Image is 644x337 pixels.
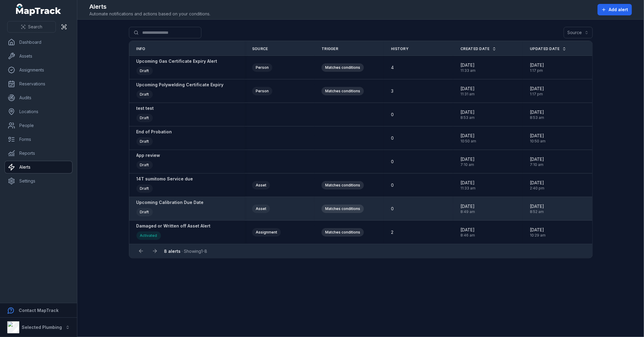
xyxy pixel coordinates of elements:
a: Forms [5,133,72,145]
time: 1/15/2025, 8:52:40 AM [530,203,544,214]
time: 3/6/2025, 7:10:26 AM [460,156,475,167]
a: Reports [5,147,72,159]
span: 7:10 am [530,162,544,167]
time: 8/18/2025, 11:33:45 AM [460,62,476,73]
div: Draft [136,90,153,99]
span: Trigger [322,46,338,51]
span: [DATE] [460,86,475,92]
div: Matches conditions [322,181,364,189]
a: Audits [5,92,72,104]
span: [DATE] [530,62,544,68]
span: History [391,46,409,51]
strong: Damaged or Written off Asset Alert [136,223,211,229]
span: 0 [391,135,394,141]
time: 1/15/2025, 11:33:32 AM [460,180,476,191]
time: 8/18/2025, 1:17:53 PM [530,62,544,73]
span: [DATE] [530,109,544,115]
strong: Contact MapTrack [19,308,59,313]
div: Activated [136,231,161,240]
span: [DATE] [530,180,544,186]
span: 4 [391,65,394,71]
button: Add alert [598,4,632,15]
div: Draft [136,137,153,146]
span: 3 [391,88,393,94]
a: Settings [5,175,72,187]
a: App reviewDraft [136,152,160,171]
span: 11:31 am [460,92,475,97]
span: 10:29 am [530,233,546,238]
div: Matches conditions [322,87,364,95]
time: 3/27/2025, 10:29:05 AM [530,227,546,238]
span: Search [28,24,42,30]
div: Draft [136,161,153,169]
span: 2 [391,229,393,235]
span: [DATE] [460,227,475,233]
a: Upcoming Calibration Due DateDraft [136,199,204,218]
span: 8:53 am [460,115,475,120]
span: [DATE] [460,109,475,115]
strong: Selected Plumbing [22,325,62,330]
a: Updated Date [530,46,566,51]
button: Source [564,27,593,38]
a: Upcoming Polywelding Certificate ExpiryDraft [136,82,224,100]
a: Alerts [5,161,72,173]
span: 1:17 pm [530,92,544,97]
a: Dashboard [5,36,72,48]
span: [DATE] [530,156,544,162]
div: Assignment [252,228,281,237]
span: Add alert [609,7,628,13]
span: 11:33 am [460,186,476,191]
span: 10:50 am [460,139,476,144]
strong: Upcoming Polywelding Certificate Expiry [136,82,224,88]
time: 8/18/2025, 8:53:52 AM [530,109,544,120]
span: 11:33 am [460,68,476,73]
div: Draft [136,114,153,122]
div: Draft [136,184,153,193]
div: Person [252,87,272,95]
time: 8/18/2025, 1:17:59 PM [530,86,544,97]
span: · Showing 1 - 8 [164,249,207,254]
a: End of ProbationDraft [136,129,172,147]
span: [DATE] [460,180,476,186]
time: 8/18/2025, 11:31:57 AM [460,86,475,97]
span: [DATE] [530,86,544,92]
time: 1/15/2025, 8:46:09 AM [460,227,475,238]
span: 8:49 am [460,209,475,214]
span: 0 [391,182,394,188]
strong: 8 alerts [164,249,181,254]
a: Created Date [460,46,496,51]
span: [DATE] [460,133,476,139]
span: 10:50 am [530,139,546,144]
time: 3/6/2025, 7:10:26 AM [530,156,544,167]
a: Assignments [5,64,72,76]
span: 0 [391,206,394,212]
strong: 14T sumitomo Service due [136,176,193,182]
a: Locations [5,106,72,118]
div: Asset [252,181,270,189]
span: 8:52 am [530,209,544,214]
a: People [5,119,72,132]
span: 8:46 am [460,233,475,238]
div: Matches conditions [322,63,364,72]
a: Reservations [5,78,72,90]
span: Automate notifications and actions based on your conditions. [89,11,210,17]
span: 2:40 pm [530,186,544,191]
a: Assets [5,50,72,62]
span: [DATE] [530,133,546,139]
span: [DATE] [460,156,475,162]
div: Matches conditions [322,228,364,237]
div: Matches conditions [322,205,364,213]
button: Search [7,21,56,33]
span: 0 [391,112,394,118]
a: test testDraft [136,105,154,124]
a: Damaged or Written off Asset AlertActivated [136,223,211,241]
time: 1/16/2025, 2:40:44 PM [530,180,544,191]
a: MapTrack [16,4,61,16]
span: [DATE] [530,227,546,233]
span: Created Date [460,46,490,51]
span: 7:10 am [460,162,475,167]
strong: App review [136,152,160,158]
span: Source [252,46,268,51]
span: Updated Date [530,46,560,51]
div: Asset [252,205,270,213]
